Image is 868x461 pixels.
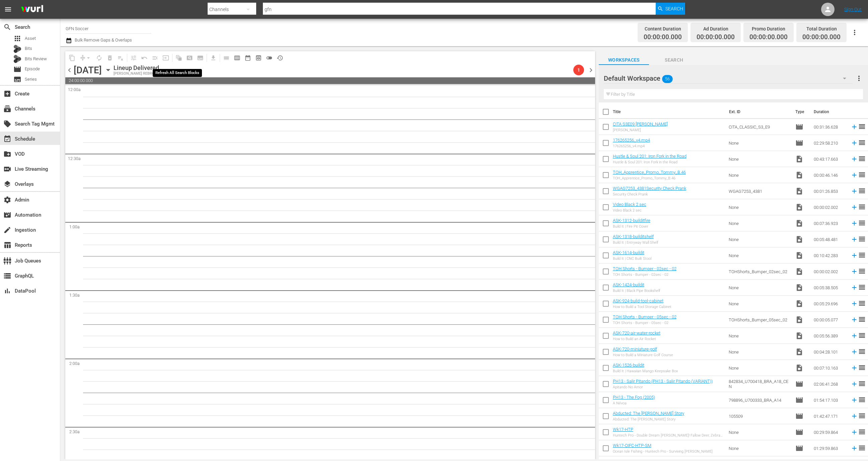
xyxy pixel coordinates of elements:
[244,55,251,61] span: date_range_outlined
[802,33,841,41] span: 00:00:00.000
[811,360,848,376] td: 00:07:10.163
[656,3,685,15] button: Search
[811,424,848,440] td: 00:29:59.864
[726,167,793,183] td: None
[613,250,644,255] a: ASK-1614-buildit
[851,220,858,227] svg: Add to Schedule
[65,66,74,74] span: chevron_left
[726,360,793,376] td: None
[858,396,866,404] span: reorder
[858,412,866,420] span: reorder
[726,263,793,280] td: TOHShorts_Bumper_02sec_02
[795,412,803,420] span: Episode
[613,192,686,197] div: Security Check Prank
[726,408,793,424] td: 105509
[253,53,264,63] span: View Backup
[242,53,253,63] span: Month Calendar View
[613,144,650,148] div: 176265256_v4.mp4
[613,186,686,191] a: WGAG7253_4381Security Check Prank
[858,187,866,195] span: reorder
[126,51,139,64] span: Customize Events
[726,296,793,312] td: None
[613,449,713,454] div: Ocean Isle Fishing - Huntech Pro - Surviving [PERSON_NAME]
[795,396,803,404] span: Episode
[851,300,858,307] svg: Add to Schedule
[858,203,866,211] span: reorder
[3,105,11,113] span: Channels
[613,369,678,373] div: Build It | Hawaiian Mango Keepsake Box
[726,344,793,360] td: None
[13,55,21,63] div: Bits Review
[613,337,660,341] div: How to Build an Air Rocket
[613,330,660,335] a: ASK-720-air-water-rocket
[811,183,848,199] td: 00:01:26.853
[795,348,803,356] span: Video
[851,155,858,163] svg: Add to Schedule
[613,417,684,421] div: Abducted: The [PERSON_NAME] Story
[67,53,77,63] span: Copy Lineup
[3,287,11,295] span: DataPool
[851,316,858,323] svg: Add to Schedule
[613,160,686,164] div: Hustle & Soul 201: Iron Fork in the Road
[726,328,793,344] td: None
[275,53,285,63] span: View History
[851,348,858,356] svg: Add to Schedule
[795,155,803,163] span: Video
[13,34,21,43] span: Asset
[3,241,11,249] span: Reports
[851,364,858,372] svg: Add to Schedule
[795,267,803,276] span: Video
[613,395,655,400] a: PH13 - The Fog (2005)
[3,272,11,280] span: GraphQL
[726,280,793,296] td: None
[3,135,11,143] span: Schedule
[858,444,866,452] span: reorder
[811,247,848,263] td: 00:10:42.283
[795,139,803,147] span: Episode
[851,445,858,452] svg: Add to Schedule
[851,412,858,420] svg: Add to Schedule
[726,424,793,440] td: None
[94,53,104,63] span: Loop Content
[3,257,11,265] span: Job Queues
[811,215,848,231] td: 00:07:36.923
[613,138,650,143] a: 176265256_v4.mp4
[851,187,858,195] svg: Add to Schedule
[234,55,240,61] span: calendar_view_week_outlined
[613,314,676,319] a: TOH Shorts - Bumper - 05sec - 02
[613,273,676,277] div: TOH Shorts - Bumper - 02sec - 02
[16,2,48,17] img: ans4CAIJ8jUAAAAAAAAAAAAAAAAAAAAAAAAgQb4GAAAAAAAAAAAAAAAAAAAAAAAAJMjXAAAAAAAAAAAAAAAAAAAAAAAAgAT5G...
[613,282,644,287] a: ASK-1424-buildit
[725,102,791,121] th: Ext. ID
[726,392,793,408] td: 798896_U700333_BRA_A14
[613,266,676,271] a: TOH Shorts - Bumper - 02sec - 02
[858,299,866,307] span: reorder
[795,364,803,372] span: Video
[795,187,803,195] span: Video
[811,199,848,215] td: 00:00:02.002
[25,45,32,52] span: Bits
[795,332,803,340] span: Video
[4,5,12,13] span: menu
[726,247,793,263] td: None
[811,231,848,247] td: 00:05:48.481
[13,65,21,73] span: Episode
[587,66,595,74] span: chevron_right
[851,236,858,243] svg: Add to Schedule
[858,348,866,356] span: reorder
[795,123,803,131] span: Episode
[811,376,848,392] td: 02:06:41.268
[844,7,862,12] a: Sign Out
[266,55,273,61] span: toggle_off
[855,70,863,86] button: more_vert
[811,312,848,328] td: 00:00:05.077
[858,331,866,339] span: reorder
[795,235,803,243] span: Video
[613,305,671,309] div: How to Build a Tool Storage Cabinet
[613,128,668,132] div: [PERSON_NAME]
[811,151,848,167] td: 00:43:17.663
[811,263,848,280] td: 00:00:02.002
[811,280,848,296] td: 00:05:38.505
[25,66,40,72] span: Episode
[811,135,848,151] td: 02:29:58.210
